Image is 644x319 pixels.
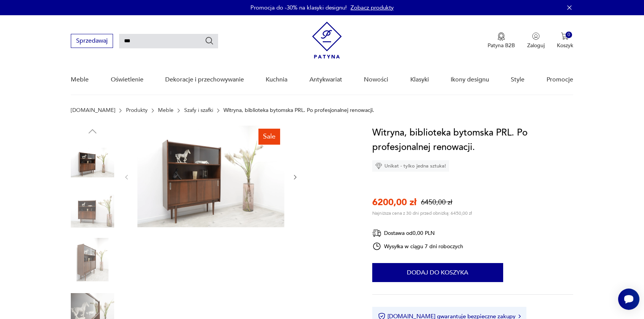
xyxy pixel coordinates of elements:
[618,289,639,310] iframe: Smartsupp widget button
[421,198,452,207] p: 6450,00 zł
[375,163,382,169] img: Ikona diamentu
[258,129,280,145] div: Sale
[165,65,244,94] a: Dekoracje i przechowywanie
[372,228,381,238] img: Ikona dostawy
[527,42,545,49] p: Zaloguj
[71,141,114,184] img: Zdjęcie produktu Witryna, biblioteka bytomska PRL. Po profesjonalnej renowacji.
[137,126,284,227] img: Zdjęcie produktu Witryna, biblioteka bytomska PRL. Po profesjonalnej renowacji.
[250,4,347,11] p: Promocja do -30% na klasyki designu!
[372,210,472,216] p: Najniższa cena z 30 dni przed obniżką: 6450,00 zł
[547,65,573,94] a: Promocje
[372,196,416,209] p: 6200,00 zł
[561,32,569,40] img: Ikona koszyka
[184,107,213,113] a: Szafy i szafki
[71,238,114,281] img: Zdjęcie produktu Witryna, biblioteka bytomska PRL. Po profesjonalnej renowacji.
[71,65,89,94] a: Meble
[372,160,449,172] div: Unikat - tylko jedna sztuka!
[372,126,573,155] h1: Witryna, biblioteka bytomska PRL. Po profesjonalnej renowacji.
[111,65,143,94] a: Oświetlenie
[488,32,515,49] a: Ikona medaluPatyna B2B
[451,65,489,94] a: Ikony designu
[518,314,521,318] img: Ikona strzałki w prawo
[71,34,113,48] button: Sprzedawaj
[372,228,464,238] div: Dostawa od 0,00 PLN
[312,22,342,59] img: Patyna - sklep z meblami i dekoracjami vintage
[557,42,573,49] p: Koszyk
[497,32,505,41] img: Ikona medalu
[372,263,503,282] button: Dodaj do koszyka
[158,107,174,113] a: Meble
[205,36,214,45] button: Szukaj
[71,190,114,233] img: Zdjęcie produktu Witryna, biblioteka bytomska PRL. Po profesjonalnej renowacji.
[266,65,287,94] a: Kuchnia
[71,107,115,113] a: [DOMAIN_NAME]
[372,242,464,251] div: Wysyłka w ciągu 7 dni roboczych
[126,107,148,113] a: Produkty
[511,65,524,94] a: Style
[488,32,515,49] button: Patyna B2B
[71,39,113,44] a: Sprzedawaj
[557,32,573,49] button: 0Koszyk
[566,32,572,38] div: 0
[410,65,429,94] a: Klasyki
[488,42,515,49] p: Patyna B2B
[223,107,374,113] p: Witryna, biblioteka bytomska PRL. Po profesjonalnej renowacji.
[309,65,342,94] a: Antykwariat
[364,65,388,94] a: Nowości
[532,32,540,40] img: Ikonka użytkownika
[527,32,545,49] button: Zaloguj
[351,4,394,11] a: Zobacz produkty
